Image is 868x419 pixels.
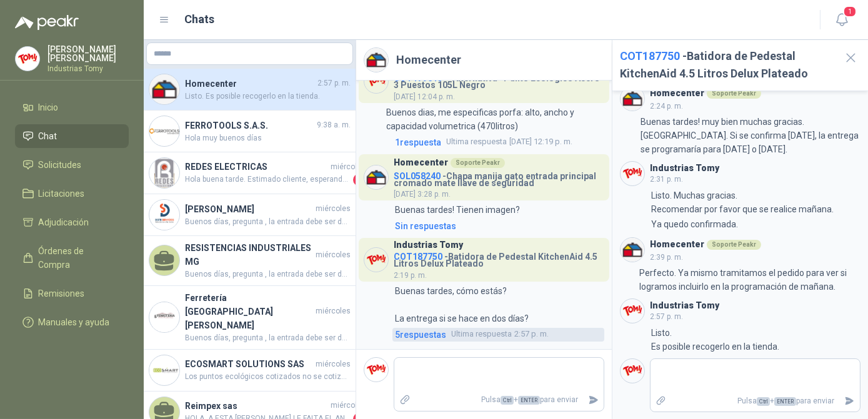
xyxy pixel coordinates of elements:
[39,101,59,114] span: Inicio
[149,74,179,104] img: Company Logo
[650,253,683,262] span: 2:39 p. m.
[185,11,215,28] h1: Chats
[15,210,129,234] a: Adjudicación
[185,269,351,280] span: Buenos días, pregunta , la entrada debe ser de 3mm, el cotizado es así? Referencia 22-18 110
[650,241,704,248] h3: Homecenter
[185,332,351,344] span: Buenos días, pregunta , la entrada debe ser de 3mm, el cotizado es así? Referencia 22-18 110
[353,174,366,186] span: 1
[650,175,683,184] span: 2:31 p. m.
[185,202,313,216] h4: [PERSON_NAME]
[144,111,356,152] a: Company LogoFERROTOOLS S.A.S.9:38 a. m.Hola muy buenos días
[149,355,179,385] img: Company Logo
[144,194,356,236] a: Company Logo[PERSON_NAME]miércolesBuenos días, pregunta , la entrada debe ser de 3mm, el cotizado...
[39,315,110,329] span: Manuales y ayuda
[149,158,179,188] img: Company Logo
[394,252,442,262] span: COT187750
[831,9,853,31] button: 1
[149,302,179,332] img: Company Logo
[15,239,129,277] a: Órdenes de Compra
[316,249,351,261] span: miércoles
[15,153,129,177] a: Solicitudes
[651,326,779,353] p: Listo. Es posible recogerlo en la tienda.
[843,6,857,17] span: 1
[15,182,129,205] a: Licitaciones
[149,116,179,146] img: Company Logo
[451,158,505,168] div: Soporte Peakr
[15,124,129,148] a: Chat
[395,284,529,325] p: Buenas tardes, cómo estás? La entrega si se hace en dos días?
[650,312,683,321] span: 2:57 p. m.
[386,106,604,133] p: Buenos dias, me especificas porfa: alto, ancho y capacidad volumetrica (470litros)
[621,359,644,383] img: Company Logo
[185,160,328,174] h4: REDES ELECTRICAS
[672,390,840,412] p: Pulsa + para enviar
[364,165,388,189] img: Company Logo
[39,287,85,300] span: Remisiones
[394,168,604,187] h4: - Chapa manija gato entrada principal cromado mate llave de seguridad
[331,400,366,412] span: miércoles
[620,49,680,62] span: COT187750
[331,161,366,173] span: miércoles
[392,136,604,149] a: 1respuestaUltima respuesta[DATE] 12:19 p. m.
[501,396,514,405] span: Ctrl
[185,174,351,186] span: Hola buena tarde. Estimado cliente, esperando que se encuentre bien, la medida de la entrada del ...
[394,171,441,181] span: SOL058240
[39,187,85,200] span: Licitaciones
[707,240,761,250] div: Soporte Peakr
[144,69,356,111] a: Company LogoHomecenter2:57 p. m.Listo. Es posible recogerlo en la tienda.
[707,89,761,99] div: Soporte Peakr
[185,241,313,269] h4: RESISTENCIAS INDUSTRIALES MG
[416,389,584,411] p: Pulsa + para enviar
[149,200,179,230] img: Company Logo
[185,91,351,102] span: Listo. Es posible recogerlo en la tienda.
[317,119,351,131] span: 9:38 a. m.
[621,238,644,262] img: Company Logo
[15,96,129,119] a: Inicio
[316,305,351,317] span: miércoles
[396,51,461,69] h2: Homecenter
[144,286,356,350] a: Company LogoFerretería [GEOGRAPHIC_DATA][PERSON_NAME]miércolesBuenos días, pregunta , la entrada ...
[641,115,861,156] p: Buenas tardes! muy bien muchas gracias. [GEOGRAPHIC_DATA]. Si se confirma [DATE], la entrega se p...
[47,65,129,72] p: Industrias Tomy
[185,77,315,91] h4: Homecenter
[39,215,89,229] span: Adjudicación
[144,236,356,286] a: RESISTENCIAS INDUSTRIALES MGmiércolesBuenos días, pregunta , la entrada debe ser de 3mm, el cotiz...
[621,162,644,185] img: Company Logo
[651,390,672,412] label: Adjuntar archivos
[395,203,520,217] p: Buenas tardes! Tienen imagen?
[757,397,770,406] span: Ctrl
[620,47,833,83] h2: - Batidora de Pedestal KitchenAid 4.5 Litros Delux Plateado
[15,282,129,305] a: Remisiones
[839,390,860,412] button: Enviar
[364,358,388,382] img: Company Logo
[364,248,388,272] img: Company Logo
[650,90,704,97] h3: Homecenter
[15,15,79,30] img: Logo peakr
[316,358,351,370] span: miércoles
[650,102,683,111] span: 2:24 p. m.
[185,291,313,332] h4: Ferretería [GEOGRAPHIC_DATA][PERSON_NAME]
[39,244,117,272] span: Órdenes de Compra
[518,396,540,405] span: ENTER
[650,302,719,309] h3: Industrias Tomy
[394,159,448,166] h3: Homecenter
[774,397,796,406] span: ENTER
[317,77,351,89] span: 2:57 p. m.
[16,47,39,71] img: Company Logo
[621,87,644,111] img: Company Logo
[316,203,351,215] span: miércoles
[39,129,57,143] span: Chat
[392,219,604,233] a: Sin respuestas
[583,389,604,411] button: Enviar
[395,328,446,342] span: 5 respuesta s
[651,217,738,231] p: Ya quedo confirmada.
[639,266,861,293] p: Perfecto. Ya mismo tramitamos el pedido para ver si logramos incluirlo en la programación de mañana.
[185,132,351,144] span: Hola muy buenos días
[650,165,719,172] h3: Industrias Tomy
[15,310,129,334] a: Manuales y ayuda
[395,136,441,149] span: 1 respuesta
[395,219,456,233] div: Sin respuestas
[394,92,455,101] span: [DATE] 12:04 p. m.
[394,389,416,411] label: Adjuntar archivos
[394,242,463,249] h3: Industrias Tomy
